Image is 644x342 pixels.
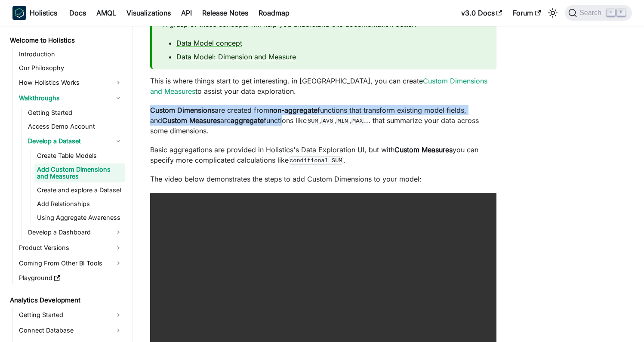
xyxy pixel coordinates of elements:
[162,116,220,125] strong: Custom Measures
[34,198,125,210] a: Add Relationships
[150,174,496,184] p: The video below demonstrates the steps to add Custom Dimensions to your model:
[269,106,317,114] strong: non-aggregate
[321,117,334,125] code: AVG
[565,5,632,21] button: Search (Command+K)
[546,6,560,20] button: Switch between dark and light mode (currently light mode)
[30,8,57,18] b: Holistics
[34,184,125,196] a: Create and explore a Dataset
[351,117,364,125] code: MAX
[617,9,626,16] kbd: K
[121,6,176,20] a: Visualizations
[577,9,607,17] span: Search
[34,212,125,224] a: Using Aggregate Awareness
[16,256,125,270] a: Coming From Other BI Tools
[176,6,197,20] a: API
[150,77,487,96] a: Custom Dimensions and Measures
[16,62,125,74] a: Our Philosophy
[25,107,125,119] a: Getting Started
[16,241,125,255] a: Product Versions
[307,117,320,125] code: SUM
[508,6,546,20] a: Forum
[7,294,125,306] a: Analytics Development
[25,120,125,132] a: Access Demo Account
[197,6,253,20] a: Release Notes
[16,272,125,284] a: Playground
[607,9,615,16] kbd: ⌘
[394,145,453,154] strong: Custom Measures
[150,105,496,136] p: are created from functions that transform existing model fields, and are functions like , , , ......
[16,308,125,322] a: Getting Started
[456,6,508,20] a: v3.0 Docs
[34,163,125,182] a: Add Custom Dimensions and Measures
[4,26,133,342] nav: Docs sidebar
[25,225,125,239] a: Develop a Dashboard
[253,6,295,20] a: Roadmap
[176,52,296,61] a: Data Model: Dimension and Measure
[64,6,91,20] a: Docs
[12,6,57,20] a: HolisticsHolistics
[150,145,496,165] p: Basic aggregations are provided in Holistics's Data Exploration UI, but with you can specify more...
[25,134,125,148] a: Develop a Dataset
[7,34,125,46] a: Welcome to Holistics
[12,6,26,20] img: Holistics
[16,48,125,60] a: Introduction
[336,117,349,125] code: MIN
[231,116,264,125] strong: aggregate
[289,156,344,165] code: conditional SUM
[176,39,242,47] a: Data Model concept
[34,150,125,162] a: Create Table Models
[91,6,121,20] a: AMQL
[150,76,496,96] p: This is where things start to get interesting. in [GEOGRAPHIC_DATA], you can create to assist you...
[16,91,125,105] a: Walkthroughs
[150,106,215,114] strong: Custom Dimensions
[16,324,125,337] a: Connect Database
[16,76,125,89] a: How Holistics Works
